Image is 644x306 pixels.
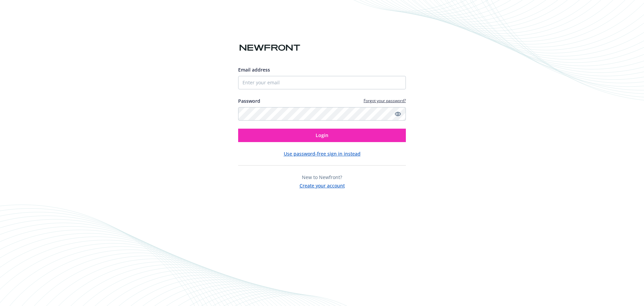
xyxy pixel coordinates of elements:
[302,174,342,180] span: New to Newfront?
[238,76,406,89] input: Enter your email
[364,98,406,103] a: Forgot your password?
[300,181,345,189] button: Create your account
[238,129,406,142] button: Login
[238,67,270,73] span: Email address
[238,107,406,121] input: Enter your password
[238,97,260,104] label: Password
[238,42,302,54] img: Newfront logo
[284,150,361,157] button: Use password-free sign in instead
[394,110,402,118] a: Show password
[316,132,328,138] span: Login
